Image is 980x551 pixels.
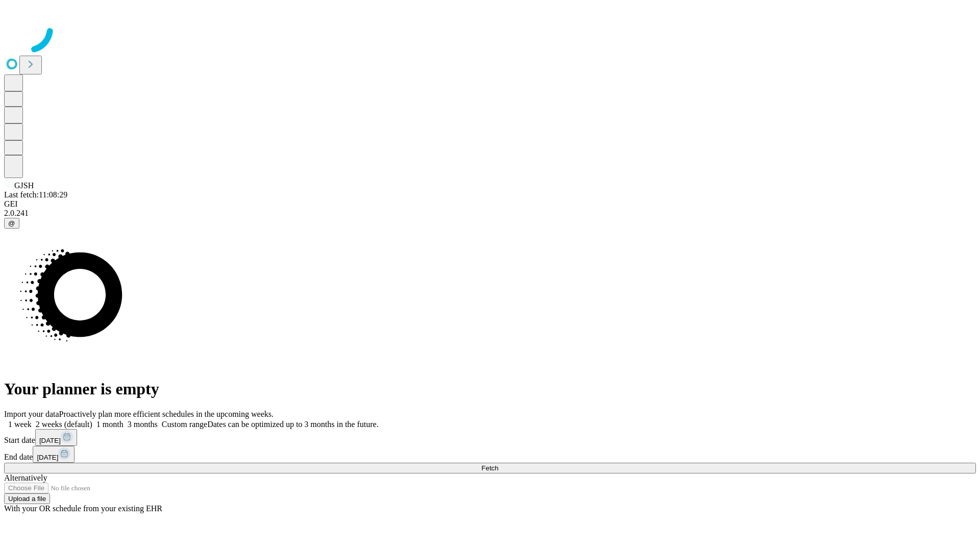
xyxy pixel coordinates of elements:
[35,429,77,446] button: [DATE]
[162,420,207,429] span: Custom range
[4,218,19,229] button: @
[207,420,378,429] span: Dates can be optimized up to 3 months in the future.
[128,420,158,429] span: 3 months
[4,199,976,209] div: GEI
[8,420,32,429] span: 1 week
[4,190,67,199] span: Last fetch: 11:08:29
[4,209,976,218] div: 2.0.241
[14,181,34,190] span: GJSH
[4,463,976,473] button: Fetch
[4,446,976,463] div: End date
[8,219,15,227] span: @
[4,429,976,446] div: Start date
[4,410,59,418] span: Import your data
[33,446,75,463] button: [DATE]
[4,504,162,513] span: With your OR schedule from your existing EHR
[36,420,92,429] span: 2 weeks (default)
[481,464,498,472] span: Fetch
[39,437,61,444] span: [DATE]
[96,420,124,429] span: 1 month
[4,380,976,398] h1: Your planner is empty
[4,493,50,504] button: Upload a file
[37,454,58,461] span: [DATE]
[59,410,274,418] span: Proactively plan more efficient schedules in the upcoming weeks.
[4,473,47,482] span: Alternatively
